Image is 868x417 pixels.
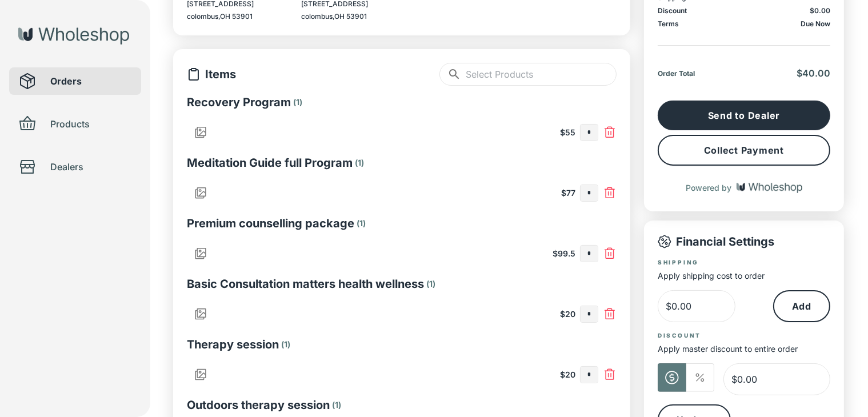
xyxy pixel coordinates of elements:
label: Shipping [658,258,699,266]
label: Discount [658,331,701,339]
p: colombus , OH 53901 [301,11,415,22]
img: Wholeshop logo [18,27,129,45]
span: Products [50,117,132,131]
p: Financial Settings [658,234,774,249]
div: Dealers [9,153,141,181]
p: ( 1 ) [355,158,364,168]
span: Orders [50,74,132,88]
p: Basic Consultation matters health wellness [187,276,424,291]
p: ( 1 ) [293,97,302,107]
p: Order Total [658,69,695,78]
p: ( 1 ) [281,339,290,350]
div: Products [9,110,141,138]
span: $55 [560,127,575,137]
p: ( 1 ) [332,400,341,410]
p: Premium counselling package [187,216,354,231]
button: Collect Payment [658,135,830,166]
p: Apply master discount to entire order [658,344,830,354]
p: Outdoors therapy session [187,398,330,412]
span: $99.5 [553,248,575,258]
span: $20 [560,309,575,319]
p: Items [205,67,236,82]
p: Terms [658,19,679,28]
p: ( 1 ) [426,279,435,289]
p: Due Now [801,19,830,28]
input: Select Products [466,63,617,86]
p: Therapy session [187,337,279,352]
div: Orders [9,67,141,95]
span: $40.00 [797,67,830,79]
p: Meditation Guide full Program [187,155,353,170]
span: Dealers [50,160,132,174]
p: Powered by [686,183,732,193]
p: ( 1 ) [357,218,366,228]
span: $0.00 [810,6,830,15]
p: Discount [658,6,687,15]
span: $20 [560,370,575,379]
p: Recovery Program [187,95,291,110]
button: Send to Dealer [658,101,830,130]
button: Add [773,290,830,322]
img: Wholeshop logo [737,183,802,193]
p: Apply shipping cost to order [658,271,830,281]
p: colombus , OH 53901 [187,11,301,22]
span: $77 [561,188,575,198]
